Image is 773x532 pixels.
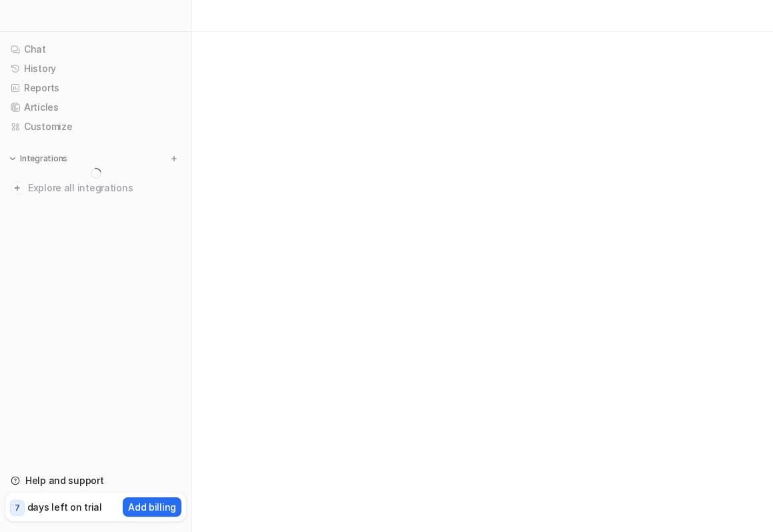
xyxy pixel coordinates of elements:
p: 7 [15,502,20,514]
img: explore all integrations [11,181,24,195]
span: Explore all integrations [28,177,181,199]
a: History [5,59,186,78]
a: Customize [5,117,186,136]
a: Help and support [5,471,186,490]
a: Articles [5,98,186,117]
button: Integrations [5,152,71,165]
button: Add billing [123,497,181,517]
p: Integrations [20,153,67,164]
p: days left on trial [27,500,102,514]
p: Add billing [128,500,176,514]
a: Reports [5,79,186,97]
a: Chat [5,40,186,59]
a: Explore all integrations [5,179,186,197]
img: expand menu [8,154,17,163]
img: menu_add.svg [169,154,179,163]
